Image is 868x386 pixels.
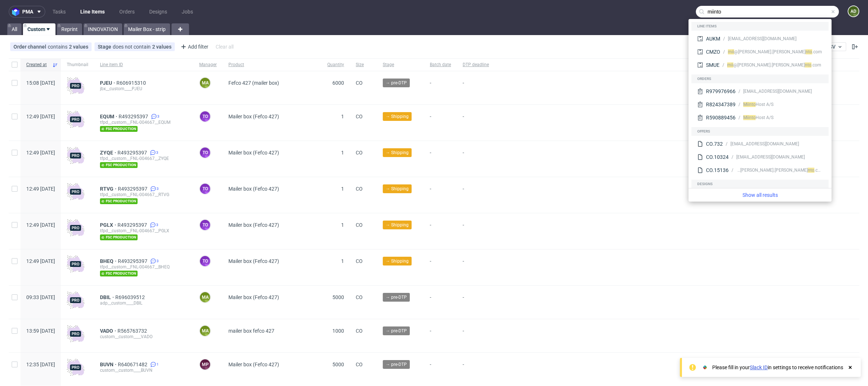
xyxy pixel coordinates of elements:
div: SMUE [706,61,720,69]
div: [EMAIL_ADDRESS][DOMAIN_NAME] [736,154,805,160]
span: 12:49 [DATE] [26,186,55,192]
span: 3 [157,114,159,119]
span: Stage [383,62,418,68]
span: nto [805,62,811,68]
span: Mailer box (Fefco 427) [228,362,279,367]
figcaption: to [200,111,210,122]
span: CO [356,114,363,119]
span: CO [356,362,363,367]
a: BHEQ [100,258,118,264]
figcaption: to [200,184,210,194]
a: Reprint [57,23,82,35]
div: tfpd__custom__FNL-004667__BHEQ [100,264,188,270]
span: 3 [157,258,159,264]
img: pro-icon.017ec5509f39f3e742e3.png [67,77,84,95]
div: Offers [691,127,829,136]
div: R590889456 [706,114,736,121]
span: 1 [341,114,344,119]
figcaption: to [200,148,210,158]
span: Manager [199,62,217,68]
a: Line Items [76,6,109,18]
div: Host A/S [743,114,774,121]
span: VADO [100,328,117,334]
div: tfpd__custom__FNL-004667__ZYQE [100,156,188,161]
a: R493295397 [118,258,149,264]
div: Host A/S [743,101,774,108]
span: - [463,150,489,168]
span: → Shipping [386,258,409,264]
a: Designs [145,6,171,18]
span: - [430,80,451,96]
a: ZYQE [100,150,117,156]
div: [EMAIL_ADDRESS][DOMAIN_NAME] [728,35,796,42]
img: pro-icon.017ec5509f39f3e742e3.png [67,111,84,128]
div: Please fill in your in settings to receive notifications [712,364,843,371]
span: does not contain [113,44,152,50]
span: Batch date [430,62,451,68]
a: BUVN [100,362,118,367]
span: 3 [157,186,159,192]
span: mii [727,62,733,68]
img: logo [12,8,22,16]
span: 3 [156,222,158,228]
span: fsc production [100,234,138,240]
span: Size [356,62,371,68]
figcaption: MP [200,359,210,370]
span: 5000 [332,362,344,367]
a: 3 [149,186,159,192]
span: 12:35 [DATE] [26,362,55,367]
span: CO [356,258,363,264]
span: fsc production [100,271,138,276]
a: R640671482 [118,362,149,367]
span: R493295397 [117,150,148,156]
a: Jobs [177,6,197,18]
span: → pre-DTP [386,294,407,301]
span: fsc production [100,126,138,132]
a: INNOVATION [84,23,122,35]
span: mii [728,49,734,54]
a: Orders [115,6,139,18]
span: Quantity [327,62,344,68]
span: CO [356,222,363,228]
span: - [430,362,451,377]
span: 3 [156,150,158,156]
span: nto [806,49,812,54]
span: 1 [157,362,159,367]
div: [EMAIL_ADDRESS][DOMAIN_NAME] [743,88,812,95]
span: - [430,222,451,240]
a: R493295397 [118,186,149,192]
span: Mailer box (Fefco 427) [228,294,279,300]
span: R493295397 [119,114,150,119]
span: - [430,186,451,204]
span: → pre-DTP [386,361,407,368]
span: Mailer box (Fefco 427) [228,258,279,264]
div: CMZO [706,48,720,56]
a: Show all results [691,191,829,199]
span: CO [356,328,363,334]
span: - [430,294,451,310]
a: DBIL [100,294,115,300]
span: fsc production [100,198,138,204]
a: 1 [149,362,159,367]
a: PGLX [100,222,117,228]
a: 3 [148,222,158,228]
div: tfpd__custom__FNL-004667__EQUM [100,119,188,125]
span: Miinto [743,115,756,120]
a: Tasks [48,6,70,18]
span: 15:08 [DATE] [26,80,55,86]
span: Miinto [743,102,756,107]
span: - [463,186,489,204]
img: Slack [701,364,709,371]
div: adp__custom____DBIL [100,300,188,306]
span: R493295397 [117,222,148,228]
div: .com [808,167,823,173]
img: pro-icon.017ec5509f39f3e742e3.png [67,359,84,376]
span: R696039512 [115,294,146,300]
a: R606915310 [116,80,147,86]
span: Order channel [13,44,48,50]
div: AUKM [706,35,720,42]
